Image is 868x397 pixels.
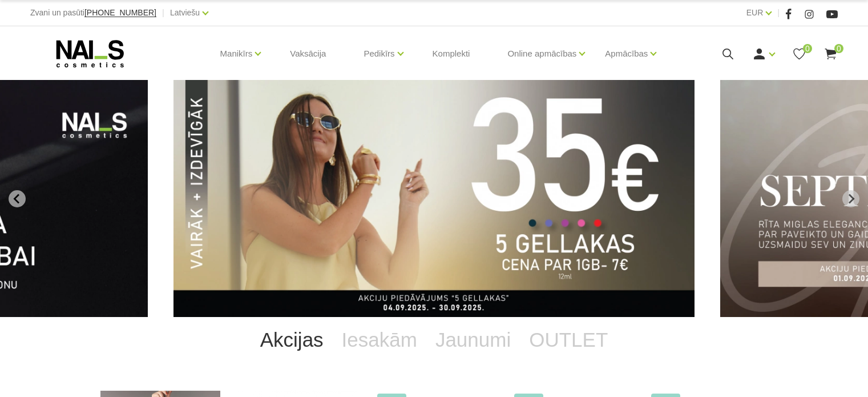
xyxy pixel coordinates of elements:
[84,8,156,17] span: [PHONE_NUMBER]
[333,317,426,363] a: Iesakām
[364,31,394,77] a: Pedikīrs
[9,190,26,207] button: Go to last slide
[746,6,764,19] a: EUR
[426,317,520,363] a: Jaunumi
[842,190,859,207] button: Next slide
[520,317,617,363] a: OUTLET
[30,6,156,20] div: Zvani un pasūti
[170,6,200,19] a: Latviešu
[803,44,812,53] span: 0
[792,47,806,61] a: 0
[173,80,695,317] li: 1 of 12
[777,6,780,20] span: |
[251,317,333,363] a: Akcijas
[220,31,253,77] a: Manikīrs
[162,6,164,20] span: |
[281,26,335,81] a: Vaksācija
[423,26,479,81] a: Komplekti
[823,47,838,61] a: 0
[834,44,843,53] span: 0
[84,9,156,17] a: [PHONE_NUMBER]
[605,31,648,77] a: Apmācības
[507,31,576,77] a: Online apmācības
